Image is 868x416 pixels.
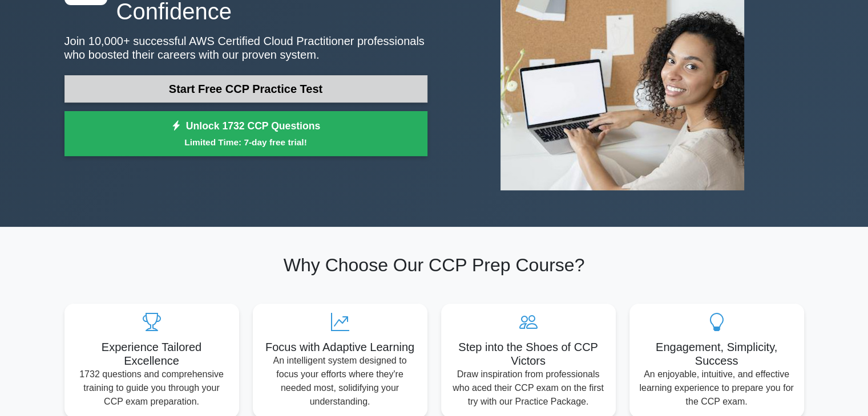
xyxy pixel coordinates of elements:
p: 1732 questions and comprehensive training to guide you through your CCP exam preparation. [74,368,230,409]
h5: Experience Tailored Excellence [74,340,230,368]
h2: Why Choose Our CCP Prep Course? [64,254,804,276]
small: Limited Time: 7-day free trial! [79,136,413,149]
a: Unlock 1732 CCP QuestionsLimited Time: 7-day free trial! [64,111,427,157]
a: Start Free CCP Practice Test [64,75,427,103]
p: An intelligent system designed to focus your efforts where they're needed most, solidifying your ... [262,354,418,409]
h5: Step into the Shoes of CCP Victors [450,340,607,368]
p: Join 10,000+ successful AWS Certified Cloud Practitioner professionals who boosted their careers ... [64,34,427,62]
p: An enjoyable, intuitive, and effective learning experience to prepare you for the CCP exam. [639,368,795,409]
h5: Engagement, Simplicity, Success [639,340,795,368]
p: Draw inspiration from professionals who aced their CCP exam on the first try with our Practice Pa... [450,368,607,409]
h5: Focus with Adaptive Learning [262,340,418,354]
